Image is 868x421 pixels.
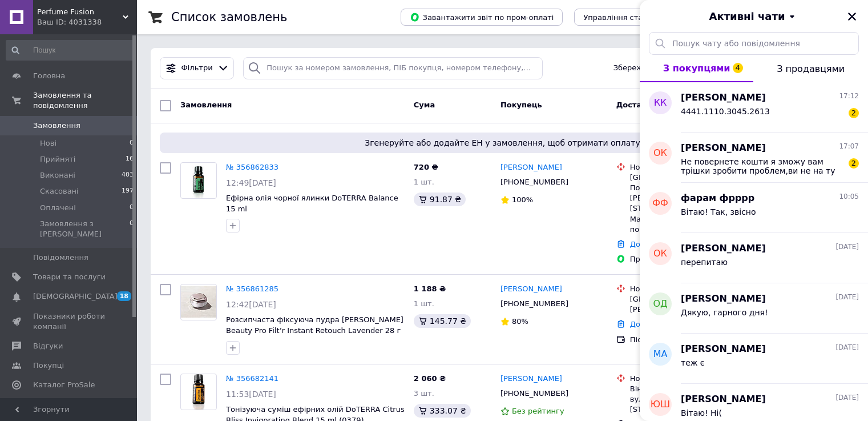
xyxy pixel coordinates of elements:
button: МА[PERSON_NAME][DATE]теж є [640,334,868,384]
a: № 356862833 [226,163,278,171]
div: Нова Пошта [630,162,746,173]
span: Управління статусами [583,13,671,22]
span: 2 [849,158,859,169]
span: [PERSON_NAME] [681,393,766,406]
div: Нова Пошта [630,284,746,294]
span: Замовлення [180,101,232,109]
span: Нові [40,138,56,149]
span: Замовлення [33,121,80,131]
span: Скасовані [40,186,79,197]
span: Замовлення та повідомлення [33,90,137,111]
div: [PHONE_NUMBER] [498,296,571,311]
a: Додати ЕН [630,240,672,248]
div: [GEOGRAPHIC_DATA], Поштомат №40719: вул. [PERSON_NAME][STREET_ADDRESS] (маг. "А-Маркет" додаткови... [630,173,746,235]
a: Фото товару [180,374,217,410]
span: 0 [130,138,134,149]
span: 18 [117,291,131,301]
span: 12:49[DATE] [226,178,276,187]
span: [PERSON_NAME] [681,142,766,155]
span: 720 ₴ [414,163,438,171]
span: [PERSON_NAME] [681,292,766,306]
span: Cума [414,101,435,109]
div: 333.07 ₴ [414,404,471,418]
span: Активні чати [709,9,785,24]
span: фф [652,197,668,210]
button: Завантажити звіт по пром-оплаті [401,9,563,26]
span: Завантажити звіт по пром-оплаті [410,12,554,22]
span: [PERSON_NAME] [681,242,766,255]
span: З покупцями [663,63,730,74]
div: Післяплата [630,335,746,345]
button: ОД[PERSON_NAME][DATE]Дякую, гарного дня! [640,283,868,334]
div: [GEOGRAPHIC_DATA], №1: вул. [PERSON_NAME], 1 [630,294,746,315]
span: [PERSON_NAME] [681,91,766,105]
a: № 356861285 [226,284,278,293]
span: Повідомлення [33,252,88,263]
span: 4 [733,63,743,73]
button: фффарам фрррр10:05Вітаю! Так, звісно [640,183,868,233]
button: Закрити [845,10,859,23]
span: Не повернете кошти я зможу вам трішки зробити проблем,ви не на ту натрапили я не за кошти а за сп... [681,157,843,175]
span: Вітаю! Ні( [681,408,722,418]
span: 403 [122,170,134,181]
span: 3 шт. [414,389,434,398]
span: [DATE] [835,343,859,352]
span: ОД [653,298,667,311]
div: 91.87 ₴ [414,193,466,206]
span: теж є [681,358,705,367]
span: 17:07 [839,142,859,151]
span: Дякую, гарного дня! [681,308,768,317]
span: Фільтри [181,63,213,74]
span: Доставка та оплата [616,101,701,109]
h1: Список замовлень [171,10,287,24]
a: [PERSON_NAME] [500,374,562,384]
span: Вітаю! Так, звісно [681,207,756,216]
span: Perfume Fusion [37,7,123,17]
span: Товари та послуги [33,272,106,282]
span: 0 [130,219,134,239]
span: Збережені фільтри: [613,63,691,74]
span: Прийняті [40,154,75,165]
span: Розсипчаста фіксуюча пудра [PERSON_NAME] Beauty Pro Filt’r Instant Retouch Lavender 28 г [226,315,403,335]
span: МА [653,348,668,361]
span: Показники роботи компанії [33,311,106,332]
button: ОК[PERSON_NAME][DATE]перепитаю [640,233,868,283]
a: Ефірна олія чорної ялинки DoTERRA Balance 15 ml [226,194,398,213]
span: перепитаю [681,258,728,267]
input: Пошук чату або повідомлення [649,32,859,55]
div: Вінниця, №26 (до 1100 кг): вул. [PERSON_NAME][STREET_ADDRESS] [630,384,746,415]
span: 1 шт. [414,178,434,186]
span: 1 шт. [414,299,434,308]
span: 10:05 [839,192,859,202]
span: Покупці [33,360,64,371]
span: Замовлення з [PERSON_NAME] [40,219,130,239]
div: [PHONE_NUMBER] [498,175,571,190]
span: [DATE] [835,242,859,252]
a: № 356682141 [226,374,278,383]
a: Додати ЕН [630,320,672,328]
span: 2 [849,108,859,118]
span: 4441.1110.3045.2613 [681,107,770,116]
span: [DEMOGRAPHIC_DATA] [33,291,118,302]
span: КК [654,97,667,110]
span: [DATE] [835,292,859,302]
img: Фото товару [187,163,211,198]
span: 100% [512,195,533,204]
span: 80% [512,317,528,326]
button: КК[PERSON_NAME]17:124441.1110.3045.26132 [640,82,868,133]
span: З продавцями [777,63,845,74]
span: 11:53[DATE] [226,390,276,399]
div: [PHONE_NUMBER] [498,386,571,401]
span: 12:42[DATE] [226,300,276,309]
div: 145.77 ₴ [414,314,471,328]
span: Головна [33,71,65,81]
span: ЮШ [651,398,670,411]
span: 197 [122,186,134,197]
button: ОК[PERSON_NAME]17:07Не повернете кошти я зможу вам трішки зробити проблем,ви не на ту натрапили я... [640,133,868,183]
a: [PERSON_NAME] [500,284,562,295]
span: 1 188 ₴ [414,284,446,293]
span: фарам фрррр [681,192,754,205]
button: З продавцями [753,55,868,82]
span: ОК [653,147,667,160]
